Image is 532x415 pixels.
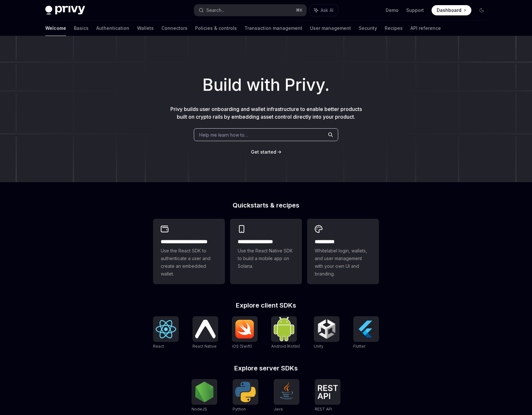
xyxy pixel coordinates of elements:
img: React [156,320,176,338]
span: ⌘ K [296,8,303,13]
a: UnityUnity [314,316,339,350]
img: Unity [316,319,337,339]
span: Privy builds user onboarding and wallet infrastructure to enable better products built on crypto ... [170,106,362,120]
button: Ask AI [310,4,338,16]
a: Welcome [45,21,66,36]
span: Use the React SDK to authenticate a user and create an embedded wallet. [161,247,217,278]
h2: Explore server SDKs [153,365,379,371]
img: NodeJS [194,382,215,402]
a: FlutterFlutter [353,316,379,350]
a: Basics [74,21,89,36]
span: Flutter [353,344,365,349]
img: Android (Kotlin) [274,317,294,341]
a: JavaJava [274,379,299,412]
h2: Quickstarts & recipes [153,202,379,208]
a: Demo [386,7,399,13]
a: **** **** **** ***Use the React Native SDK to build a mobile app on Solana. [230,219,302,284]
a: Dashboard [432,5,471,15]
a: NodeJSNodeJS [192,379,217,412]
a: User management [310,21,351,36]
button: Toggle dark mode [476,5,487,15]
span: Whitelabel login, wallets, and user management with your own UI and branding. [315,247,371,278]
span: Get started [251,149,276,155]
a: ReactReact [153,316,179,350]
span: Dashboard [437,7,461,13]
a: Policies & controls [195,21,237,36]
a: API reference [410,21,441,36]
a: Support [406,7,424,13]
img: React Native [195,320,216,338]
span: Ask AI [321,7,333,13]
span: Java [274,407,283,411]
h2: Explore client SDKs [153,302,379,309]
img: Python [235,382,256,402]
button: Search...⌘K [194,4,306,16]
a: **** *****Whitelabel login, wallets, and user management with your own UI and branding. [307,219,379,284]
a: Transaction management [245,21,302,36]
a: Get started [251,149,276,155]
a: REST APIREST API [315,379,340,412]
a: PythonPython [233,379,258,412]
span: Python [233,407,246,411]
a: iOS (Swift)iOS (Swift) [232,316,258,350]
span: React Native [193,344,217,349]
span: iOS (Swift) [232,344,252,349]
a: Android (Kotlin)Android (Kotlin) [271,316,300,350]
a: React NativeReact Native [193,316,218,350]
div: Search... [206,6,224,14]
img: Flutter [356,319,376,339]
img: REST API [317,385,338,399]
img: iOS (Swift) [235,319,255,339]
img: Java [276,382,297,402]
a: Authentication [96,21,129,36]
span: Help me learn how to… [199,131,248,138]
span: Unity [314,344,323,349]
span: REST API [315,407,332,411]
span: Android (Kotlin) [271,344,300,349]
img: dark logo [45,6,85,15]
span: NodeJS [192,407,207,411]
h1: Build with Privy. [10,72,522,97]
a: Recipes [385,21,403,36]
span: Use the React Native SDK to build a mobile app on Solana. [238,247,294,270]
a: Connectors [161,21,187,36]
a: Wallets [137,21,154,36]
span: React [153,344,164,349]
a: Security [359,21,377,36]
